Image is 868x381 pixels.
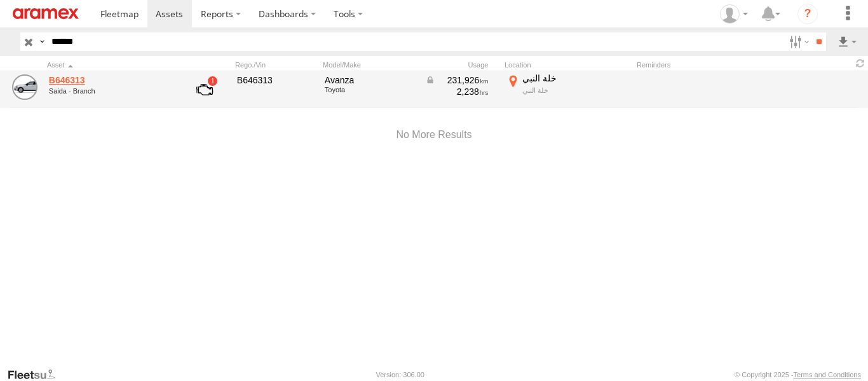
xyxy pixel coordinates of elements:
i: ? [797,4,818,24]
label: Search Query [37,32,47,51]
div: Model/Make [323,60,418,69]
label: Export results as... [836,32,858,51]
a: Terms and Conditions [794,371,861,378]
div: Reminders [637,60,750,69]
a: B646313 [49,74,172,86]
div: © Copyright 2025 - [735,371,861,378]
label: Search Filter Options [784,32,811,51]
div: خلة النبي [522,86,630,95]
a: View Asset Details [12,74,37,100]
div: Version: 306.00 [376,371,424,378]
div: Data from Vehicle CANbus [425,74,489,86]
div: 2,238 [425,86,489,97]
img: aramex-logo.svg [13,8,79,19]
div: Location [505,60,632,69]
div: Avanza [325,74,416,86]
div: Mazen Siblini [715,4,752,24]
div: Toyota [325,86,416,94]
div: Usage [423,60,499,69]
label: Click to View Current Location [505,73,632,107]
div: خلة النبي [522,73,630,84]
div: undefined [49,87,172,95]
div: Rego./Vin [235,60,318,69]
a: Visit our Website [7,368,65,381]
a: View Asset with Fault/s [181,74,228,105]
span: Refresh [853,57,868,69]
div: Click to Sort [47,60,174,69]
div: B646313 [237,74,316,86]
